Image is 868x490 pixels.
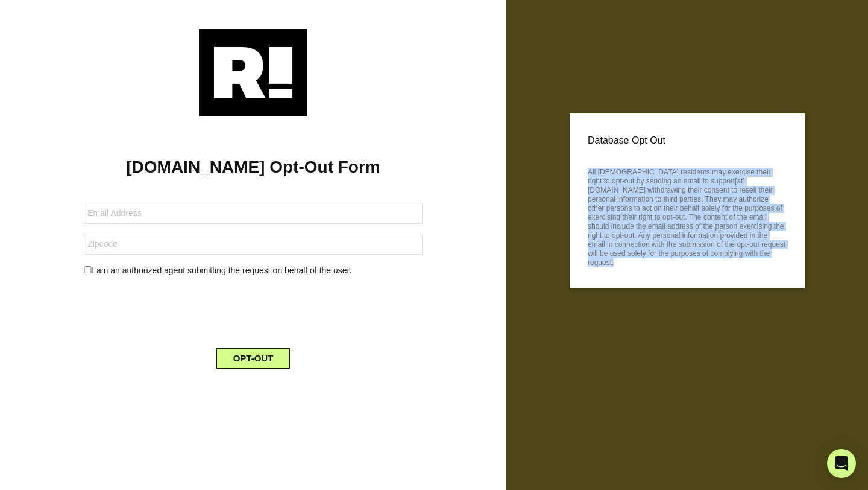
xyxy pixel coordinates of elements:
iframe: reCAPTCHA [162,287,345,334]
h1: [DOMAIN_NAME] Opt-Out Form [18,157,488,177]
div: Open Intercom Messenger [827,449,856,478]
p: Database Opt Out [588,132,787,150]
button: OPT-OUT [216,348,291,369]
p: All [DEMOGRAPHIC_DATA] residents may exercise their right to opt-out by sending an email to suppo... [588,164,787,267]
input: Email Address [84,203,423,224]
input: Zipcode [84,234,423,255]
img: Retention.com [199,29,307,116]
div: I am an authorized agent submitting the request on behalf of the user. [75,264,432,277]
